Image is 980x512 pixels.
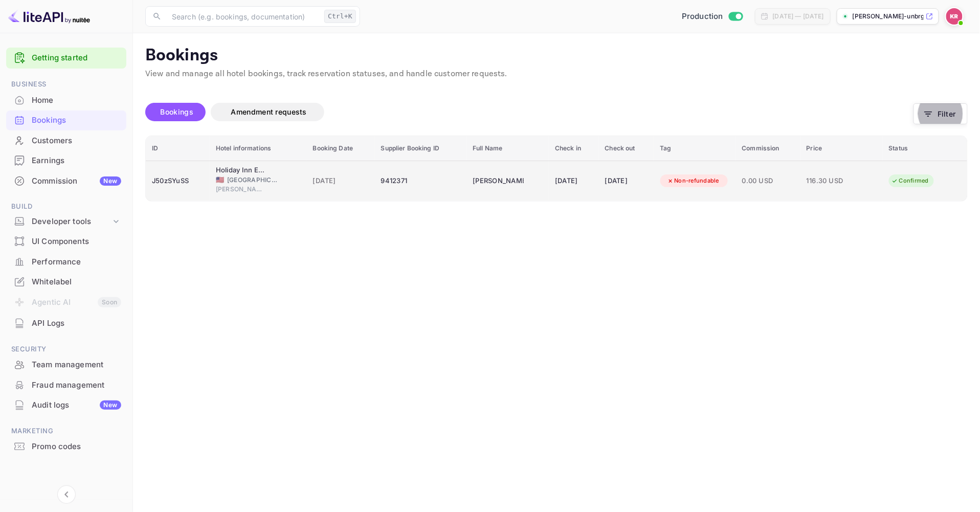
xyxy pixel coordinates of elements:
div: Team management [32,359,121,371]
div: New [100,176,121,186]
th: ID [146,136,210,161]
th: Booking Date [307,136,375,161]
div: account-settings tabs [145,103,914,121]
th: Status [883,136,967,161]
span: [GEOGRAPHIC_DATA] [227,175,278,185]
div: Commission [32,175,121,187]
div: [DATE] [605,173,648,189]
div: CommissionNew [6,171,126,191]
div: Bookings [6,110,126,130]
button: Filter [914,103,968,124]
div: Promo codes [32,441,121,453]
a: CommissionNew [6,171,126,190]
span: [PERSON_NAME] [216,185,267,194]
a: Team management [6,355,126,374]
th: Commission [736,136,800,161]
a: Getting started [32,52,121,64]
div: API Logs [32,318,121,329]
span: Bookings [161,107,193,116]
div: Earnings [6,151,126,171]
div: Developer tools [6,213,126,231]
div: J50zSYuSS [152,173,204,189]
a: Audit logsNew [6,395,126,414]
input: Search (e.g. bookings, documentation) [166,6,320,27]
span: Marketing [6,426,126,437]
div: Earnings [32,155,121,167]
div: New [100,400,121,410]
div: API Logs [6,314,126,333]
p: Bookings [145,46,968,66]
a: Promo codes [6,437,126,456]
div: 9412371 [381,173,461,189]
th: Tag [654,136,736,161]
div: Bookings [32,115,121,126]
span: 0.00 USD [742,175,794,187]
div: Whitelabel [32,276,121,288]
th: Check in [549,136,598,161]
div: Confirmed [885,174,936,187]
a: Earnings [6,151,126,170]
div: Team management [6,355,126,375]
div: Switch to Sandbox mode [678,11,747,23]
span: Production [682,11,723,23]
th: Hotel informations [210,136,307,161]
div: Fraud management [6,375,126,395]
a: Fraud management [6,375,126,394]
div: Customers [6,131,126,151]
span: Business [6,79,126,90]
a: API Logs [6,314,126,332]
div: Home [6,91,126,110]
span: [DATE] [313,175,369,187]
div: Developer tools [32,216,111,228]
div: Performance [6,252,126,272]
span: Amendment requests [231,107,307,116]
div: Non-refundable [660,174,726,187]
p: View and manage all hotel bookings, track reservation statuses, and handle customer requests. [145,68,968,80]
div: [DATE] — [DATE] [773,12,824,21]
div: Whitelabel [6,272,126,292]
div: UI Components [32,236,121,248]
div: Laura Sanchez [473,173,524,189]
div: UI Components [6,232,126,252]
div: Promo codes [6,437,126,457]
span: Security [6,344,126,355]
a: UI Components [6,232,126,251]
div: Ctrl+K [324,10,356,23]
div: Audit logsNew [6,395,126,415]
div: Audit logs [32,399,121,411]
span: 116.30 USD [807,175,858,187]
p: [PERSON_NAME]-unbrg.[PERSON_NAME]... [853,12,924,21]
img: LiteAPI logo [8,8,90,25]
table: booking table [146,136,967,201]
a: Bookings [6,110,126,129]
th: Check out [599,136,654,161]
a: Whitelabel [6,272,126,291]
span: Build [6,201,126,212]
div: Getting started [6,48,126,69]
div: Performance [32,256,121,268]
a: Customers [6,131,126,150]
img: Kobus Roux [946,8,963,25]
th: Price [800,136,883,161]
a: Performance [6,252,126,271]
span: United States of America [216,176,224,183]
div: [DATE] [555,173,592,189]
th: Supplier Booking ID [375,136,467,161]
div: Customers [32,135,121,147]
a: Home [6,91,126,109]
div: Fraud management [32,380,121,391]
div: Holiday Inn Express & Suites Salt Lake City South - Murray, an IHG Hotel [216,165,267,175]
th: Full Name [466,136,549,161]
div: Home [32,95,121,106]
button: Collapse navigation [57,485,76,504]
